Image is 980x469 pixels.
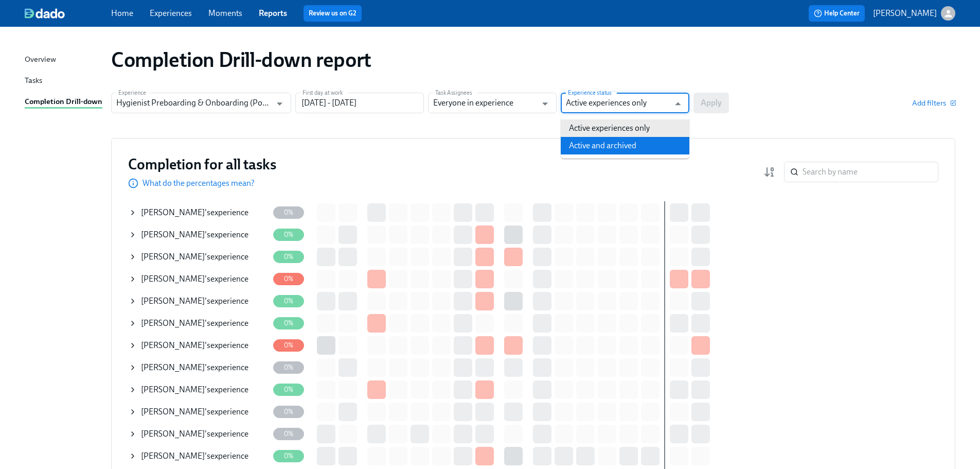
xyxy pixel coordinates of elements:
span: [PERSON_NAME] [141,407,205,416]
div: Overview [25,54,56,66]
a: Overview [25,54,103,66]
div: [PERSON_NAME]'sexperience [129,424,269,444]
span: [PERSON_NAME] [141,385,205,394]
button: Open [272,96,288,112]
span: Help Center [814,8,860,19]
span: [PERSON_NAME] [141,451,205,461]
span: 0% [278,408,299,415]
span: [PERSON_NAME] [141,429,205,439]
a: Reports [259,8,287,18]
div: 's experience [141,229,248,240]
div: First day at work • day 29 [663,402,667,421]
svg: Completion rate (low to high) [763,166,776,178]
li: Active experiences only [561,119,689,137]
div: [PERSON_NAME]'sexperience [129,224,269,245]
div: Completion Drill-down [25,96,102,109]
span: [PERSON_NAME] [141,340,205,350]
div: 's experience [141,296,248,307]
span: 0% [278,430,299,438]
div: 's experience [141,428,248,440]
span: [PERSON_NAME] [141,274,205,284]
span: 0% [278,452,299,460]
div: 's experience [141,340,248,351]
div: First day at work • day 29 [663,203,667,222]
span: 0% [278,209,299,216]
div: [PERSON_NAME]'sexperience [129,202,269,223]
span: [PERSON_NAME] [141,207,205,217]
div: First day at work • day 29 [663,446,667,465]
div: 's experience [141,450,248,462]
div: 's experience [141,207,248,218]
div: 's experience [141,251,248,263]
p: What do the percentages mean? [142,178,255,189]
div: First day at work • day 29 [663,314,667,333]
h1: Completion Drill-down report [111,47,371,72]
div: 's experience [141,362,248,373]
div: [PERSON_NAME]'sexperience [129,379,269,400]
span: 0% [278,363,299,371]
div: 's experience [141,384,248,395]
div: First day at work • day 29 [663,269,667,288]
button: Close [670,96,686,112]
span: 0% [278,341,299,349]
div: Tasks [25,75,42,88]
a: Review us on G2 [309,8,357,19]
div: [PERSON_NAME]'sexperience [129,335,269,356]
div: [PERSON_NAME]'sexperience [129,291,269,311]
div: [PERSON_NAME]'sexperience [129,402,269,422]
button: Review us on G2 [304,5,362,22]
button: Help Center [809,5,865,22]
span: 0% [278,386,299,393]
div: 's experience [141,318,248,329]
li: Active and archived [561,137,689,154]
a: dado [25,8,111,19]
div: First day at work • day 29 [663,291,667,310]
span: 0% [278,319,299,327]
span: [PERSON_NAME] [141,296,205,306]
span: [PERSON_NAME] [141,230,205,239]
div: First day at work • day 29 [663,247,667,266]
span: 0% [278,231,299,238]
span: [PERSON_NAME] [141,362,205,372]
div: [PERSON_NAME]'sexperience [129,357,269,378]
div: First day at work • day 29 [663,424,667,443]
div: [PERSON_NAME]'sexperience [129,313,269,334]
span: 0% [278,275,299,283]
span: 0% [278,297,299,305]
input: Search by name [803,162,938,182]
span: 0% [278,253,299,260]
h3: Completion for all tasks [128,155,276,173]
div: First day at work • day 29 [663,358,667,377]
div: First day at work • day 29 [663,225,667,244]
button: Add filters [912,98,955,108]
div: [PERSON_NAME]'sexperience [129,269,269,289]
a: Home [111,8,133,18]
span: [PERSON_NAME] [141,252,205,262]
div: 's experience [141,406,248,418]
button: [PERSON_NAME] [873,6,955,21]
img: dado [25,8,65,19]
span: [PERSON_NAME] [141,318,205,328]
button: Open [537,96,553,112]
div: 's experience [141,273,248,285]
p: [PERSON_NAME] [873,8,937,19]
a: Completion Drill-down [25,96,103,109]
a: Tasks [25,75,103,88]
div: First day at work • day 29 [663,380,667,399]
a: Experiences [150,8,192,18]
a: Moments [208,8,242,18]
div: [PERSON_NAME]'sexperience [129,446,269,466]
div: [PERSON_NAME]'sexperience [129,247,269,267]
div: First day at work • day 29 [663,336,667,355]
